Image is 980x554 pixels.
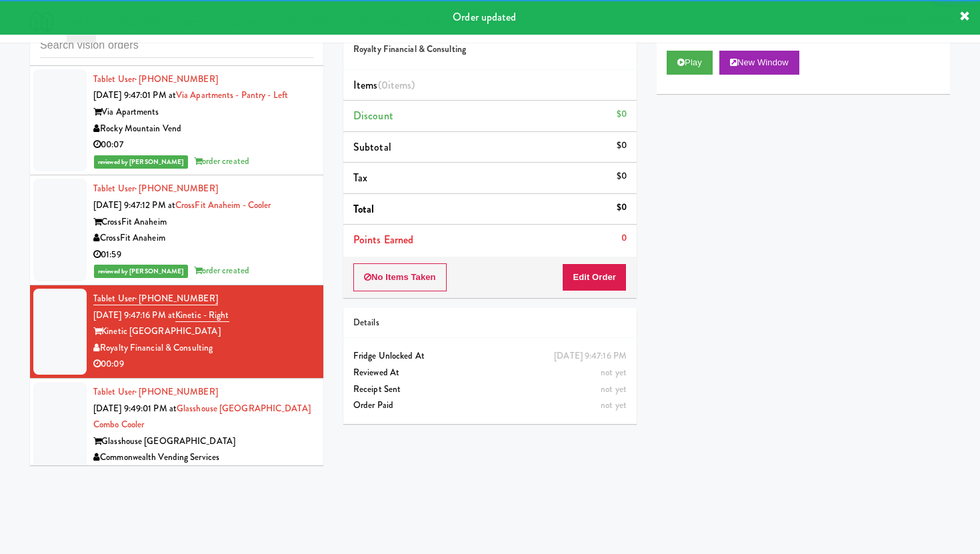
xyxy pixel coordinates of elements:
span: Total [353,201,375,217]
span: order created [194,155,249,167]
div: Commonwealth Vending Services [93,449,313,466]
div: Order Paid [353,397,627,414]
a: Glasshouse [GEOGRAPHIC_DATA] Combo Cooler [93,402,311,431]
a: Tablet User· [PHONE_NUMBER] [93,73,218,85]
div: Details [353,315,627,331]
div: CrossFit Anaheim [93,230,313,247]
li: Tablet User· [PHONE_NUMBER][DATE] 9:47:01 PM atVia Apartments - Pantry - LeftVia ApartmentsRocky ... [30,66,323,176]
a: Tablet User· [PHONE_NUMBER] [93,182,218,195]
button: Play [667,51,713,75]
span: Order updated [453,9,516,25]
span: reviewed by [PERSON_NAME] [94,265,188,278]
span: reviewed by [PERSON_NAME] [94,155,188,169]
input: Search vision orders [40,33,313,58]
a: Kinetic - Right [175,309,229,322]
div: $0 [617,168,627,185]
a: Tablet User· [PHONE_NUMBER] [93,385,218,398]
span: Items [353,77,415,93]
li: Tablet User· [PHONE_NUMBER][DATE] 9:47:12 PM atCrossFit Anaheim - CoolerCrossFit AnaheimCrossFit ... [30,175,323,285]
div: Receipt Sent [353,381,627,398]
div: 00:07 [93,137,313,153]
div: Fridge Unlocked At [353,348,627,365]
span: · [PHONE_NUMBER] [135,385,218,398]
div: Rocky Mountain Vend [93,121,313,137]
div: Via Apartments [93,104,313,121]
h5: Royalty Financial & Consulting [353,45,627,55]
div: 01:59 [93,247,313,263]
div: 0 [621,230,627,247]
button: Edit Order [562,263,627,291]
div: CrossFit Anaheim [93,214,313,231]
span: [DATE] 9:47:01 PM at [93,89,176,101]
span: not yet [601,399,627,411]
a: CrossFit Anaheim - Cooler [175,199,271,211]
span: Points Earned [353,232,413,247]
div: Royalty Financial & Consulting [93,340,313,357]
div: [DATE] 9:47:16 PM [554,348,627,365]
span: Tax [353,170,367,185]
span: [DATE] 9:47:12 PM at [93,199,175,211]
div: $0 [617,137,627,154]
button: New Window [719,51,799,75]
span: · [PHONE_NUMBER] [135,73,218,85]
span: order created [194,264,249,277]
span: · [PHONE_NUMBER] [135,292,218,305]
div: $0 [617,199,627,216]
ng-pluralize: items [388,77,412,93]
a: Tablet User· [PHONE_NUMBER] [93,292,218,305]
div: Reviewed At [353,365,627,381]
div: 00:09 [93,356,313,373]
li: Tablet User· [PHONE_NUMBER][DATE] 9:47:16 PM atKinetic - RightKinetic [GEOGRAPHIC_DATA]Royalty Fi... [30,285,323,379]
span: Subtotal [353,139,391,155]
span: · [PHONE_NUMBER] [135,182,218,195]
span: [DATE] 9:49:01 PM at [93,402,177,415]
span: not yet [601,366,627,379]
div: Kinetic [GEOGRAPHIC_DATA] [93,323,313,340]
div: $0 [617,106,627,123]
span: (0 ) [378,77,415,93]
span: [DATE] 9:47:16 PM at [93,309,175,321]
span: Discount [353,108,393,123]
div: Glasshouse [GEOGRAPHIC_DATA] [93,433,313,450]
button: No Items Taken [353,263,447,291]
span: not yet [601,383,627,395]
a: Via Apartments - Pantry - Left [176,89,288,101]
li: Tablet User· [PHONE_NUMBER][DATE] 9:49:01 PM atGlasshouse [GEOGRAPHIC_DATA] Combo CoolerGlasshous... [30,379,323,489]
